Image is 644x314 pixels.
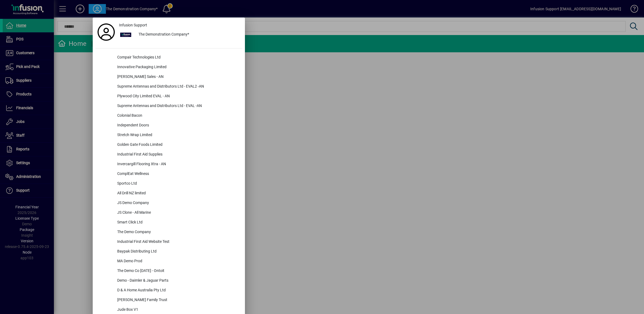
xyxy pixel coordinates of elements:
[95,121,242,130] button: Independent Doors
[95,92,242,101] button: Plywood City Limited EVAL - AN
[113,286,242,295] div: D & A Home Australia Pty Ltd
[95,179,242,189] button: Sportco Ltd
[95,218,242,227] button: Smart Click Ltd
[113,121,242,130] div: Independent Doors
[95,63,242,72] button: Innovative Packaging Limited
[95,227,242,237] button: The Demo Company
[113,53,242,63] div: Compair Technologies Ltd
[113,169,242,179] div: ComplEat Wellness
[95,130,242,140] button: Stretch Wrap Limited
[95,82,242,92] button: Supreme Antennas and Distributors Ltd - EVAL2 -AN
[95,247,242,257] button: Baypak Distributing Ltd
[95,208,242,218] button: JS Clone - All Marine
[95,276,242,286] button: Demo - Daimler & Jaguar Parts
[95,169,242,179] button: ComplEat Wellness
[95,189,242,198] button: All Drill NZ limited
[113,150,242,160] div: Industrial First Aid Supplies
[113,218,242,227] div: Smart Click Ltd
[113,208,242,218] div: JS Clone - All Marine
[117,30,242,40] button: The Demonstration Company*
[113,72,242,82] div: [PERSON_NAME] Sales - AN
[95,101,242,111] button: Supreme Antennas and Distributors Ltd - EVAL -AN
[113,276,242,286] div: Demo - Daimler & Jaguar Parts
[95,160,242,169] button: Invercargill Flooring Xtra - AN
[113,179,242,189] div: Sportco Ltd
[95,27,117,37] a: Profile
[119,22,147,28] span: Infusion Support
[113,247,242,257] div: Baypak Distributing Ltd
[113,266,242,276] div: The Demo Co [DATE] - Ontoit
[113,198,242,208] div: JS Demo Company
[95,111,242,121] button: Colonial Bacon
[95,266,242,276] button: The Demo Co [DATE] - Ontoit
[95,286,242,295] button: D & A Home Australia Pty Ltd
[113,101,242,111] div: Supreme Antennas and Distributors Ltd - EVAL -AN
[113,92,242,101] div: Plywood City Limited EVAL - AN
[113,63,242,72] div: Innovative Packaging Limited
[95,198,242,208] button: JS Demo Company
[113,237,242,247] div: Industrial First Aid Website Test
[95,150,242,160] button: Industrial First Aid Supplies
[113,295,242,305] div: [PERSON_NAME] Family Trust
[95,140,242,150] button: Golden Gate Foods Limited
[113,82,242,92] div: Supreme Antennas and Distributors Ltd - EVAL2 -AN
[113,257,242,266] div: MA Demo Prod
[113,160,242,169] div: Invercargill Flooring Xtra - AN
[117,20,242,30] a: Infusion Support
[95,237,242,247] button: Industrial First Aid Website Test
[113,130,242,140] div: Stretch Wrap Limited
[95,53,242,63] button: Compair Technologies Ltd
[113,111,242,121] div: Colonial Bacon
[134,30,242,40] div: The Demonstration Company*
[95,257,242,266] button: MA Demo Prod
[113,189,242,198] div: All Drill NZ limited
[113,140,242,150] div: Golden Gate Foods Limited
[113,227,242,237] div: The Demo Company
[95,295,242,305] button: [PERSON_NAME] Family Trust
[95,72,242,82] button: [PERSON_NAME] Sales - AN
